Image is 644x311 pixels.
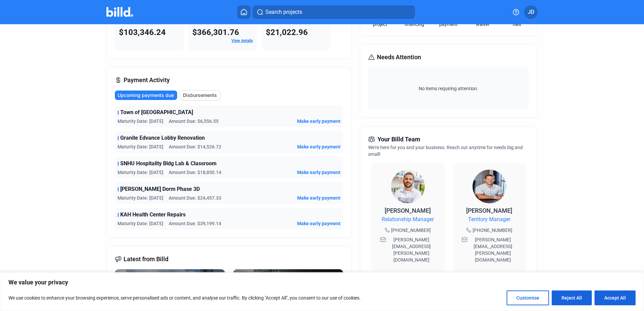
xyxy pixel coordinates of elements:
[594,290,636,305] button: Accept All
[387,236,436,263] span: [PERSON_NAME][EMAIL_ADDRESS][PERSON_NAME][DOMAIN_NAME]
[183,92,217,99] span: Disbursements
[466,207,512,214] span: [PERSON_NAME]
[169,169,221,176] span: Amount Due: $18,850.14
[118,92,174,99] span: Upcoming payments due
[552,290,592,305] button: Reject All
[115,91,177,100] button: Upcoming payments due
[297,118,341,125] button: Make early payment
[8,294,361,302] p: We use cookies to enhance your browsing experience, serve personalised ads or content, and analys...
[297,169,341,176] button: Make early payment
[469,236,517,263] span: [PERSON_NAME][EMAIL_ADDRESS][PERSON_NAME][DOMAIN_NAME]
[473,227,512,234] span: [PHONE_NUMBER]
[297,143,341,150] button: Make early payment
[265,8,302,16] span: Search projects
[8,278,636,286] p: We value your privacy
[468,215,510,223] span: Territory Manager
[169,143,221,150] span: Amount Due: $14,526.72
[382,215,434,223] span: Relationship Manager
[169,220,221,227] span: Amount Due: $39,199.14
[377,53,421,62] span: Needs Attention
[297,220,341,227] button: Make early payment
[124,254,168,264] span: Latest from Billd
[120,211,186,219] span: KAH Health Center Repairs
[385,207,431,214] span: [PERSON_NAME]
[118,143,163,150] span: Maturity Date: [DATE]
[169,195,221,201] span: Amount Due: $24,457.33
[528,8,534,16] span: JD
[120,160,217,168] span: SNHU Hospitality Bldg Lab & Classroom
[118,118,163,125] span: Maturity Date: [DATE]
[371,85,526,92] span: No items requiring attention.
[192,28,239,37] span: $366,301.76
[391,170,425,203] img: Relationship Manager
[368,145,523,157] span: We're here for you and your business. Reach out anytime for needs big and small!
[524,5,538,19] button: JD
[297,195,341,201] button: Make early payment
[118,195,163,201] span: Maturity Date: [DATE]
[118,220,163,227] span: Maturity Date: [DATE]
[507,290,549,305] button: Customise
[231,38,253,43] a: View details
[266,28,308,37] span: $21,022.96
[253,5,415,19] button: Search projects
[118,169,163,176] span: Maturity Date: [DATE]
[119,28,166,37] span: $103,346.24
[120,108,193,116] span: Town of [GEOGRAPHIC_DATA]
[169,118,219,125] span: Amount Due: $6,556.55
[120,185,200,193] span: [PERSON_NAME] Dorm Phase 3D
[124,75,170,85] span: Payment Activity
[473,170,506,203] img: Territory Manager
[391,227,431,234] span: [PHONE_NUMBER]
[120,134,205,142] span: Granite Edvance Lobby Renovation
[106,7,133,17] img: Billd Company Logo
[180,90,221,100] button: Disbursements
[378,135,420,144] span: Your Billd Team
